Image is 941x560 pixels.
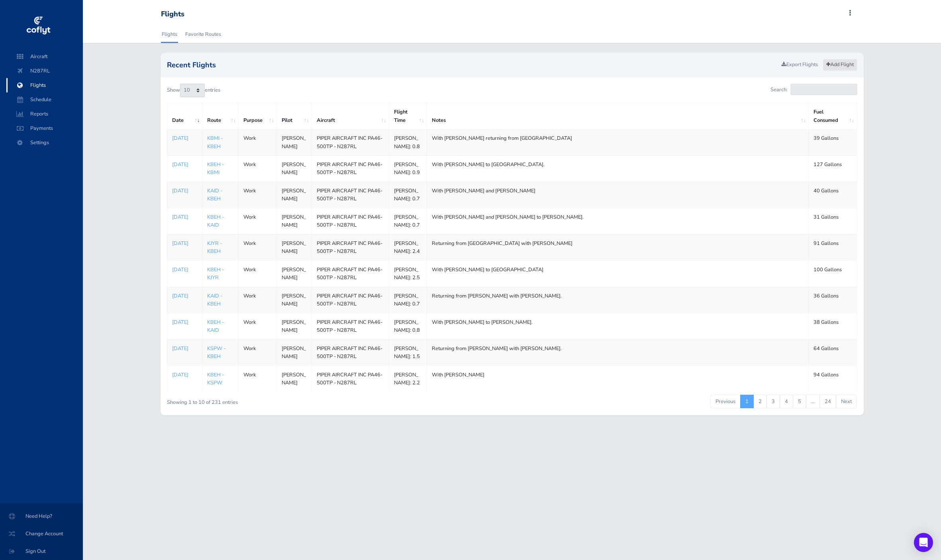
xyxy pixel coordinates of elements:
[239,208,277,234] td: Work
[239,129,277,156] td: Work
[809,366,857,392] td: 94 Gallons
[277,208,312,234] td: [PERSON_NAME]
[790,84,857,95] input: Search:
[389,208,427,234] td: [PERSON_NAME]: 0.7
[740,395,754,408] a: 1
[427,234,809,260] td: Returning from [GEOGRAPHIC_DATA] with [PERSON_NAME]
[14,64,75,78] span: N287RL
[809,260,857,287] td: 100 Gallons
[819,395,836,408] a: 24
[14,92,75,107] span: Schedule
[312,208,389,234] td: PIPER AIRCRAFT INC PA46-500TP - N287RL
[180,84,205,97] select: Showentries
[207,266,224,281] a: KBEH - KJYR
[207,240,222,255] a: KJYR - KBEH
[389,366,427,392] td: [PERSON_NAME]: 2.2
[14,107,75,121] span: Reports
[389,260,427,287] td: [PERSON_NAME]: 2.5
[914,533,933,552] div: Open Intercom Messenger
[427,156,809,182] td: With [PERSON_NAME] to [GEOGRAPHIC_DATA].
[14,49,75,64] span: Aircraft
[312,129,389,156] td: PIPER AIRCRAFT INC PA46-500TP - N287RL
[207,345,225,360] a: KSPW - KBEH
[172,213,198,221] p: [DATE]
[427,366,809,392] td: With [PERSON_NAME]
[427,287,809,313] td: Returning from [PERSON_NAME] with [PERSON_NAME].
[427,129,809,156] td: With [PERSON_NAME] returning from [GEOGRAPHIC_DATA]
[161,25,178,43] a: Flights
[389,182,427,208] td: [PERSON_NAME]: 0.7
[427,182,809,208] td: With [PERSON_NAME] and [PERSON_NAME]
[277,234,312,260] td: [PERSON_NAME]
[167,84,220,97] label: Show entries
[167,103,202,129] th: Date: activate to sort column ascending
[207,187,222,202] a: KAID - KBEH
[14,121,75,135] span: Payments
[172,266,198,274] a: [DATE]
[389,339,427,366] td: [PERSON_NAME]: 1.5
[312,182,389,208] td: PIPER AIRCRAFT INC PA46-500TP - N287RL
[277,339,312,366] td: [PERSON_NAME]
[312,313,389,339] td: PIPER AIRCRAFT INC PA46-500TP - N287RL
[823,59,857,70] a: Add Flight
[809,103,857,129] th: Fuel Consumed: activate to sort column ascending
[14,78,75,92] span: Flights
[239,313,277,339] td: Work
[172,187,198,195] a: [DATE]
[172,161,198,168] p: [DATE]
[427,313,809,339] td: With [PERSON_NAME] to [PERSON_NAME].
[172,134,198,142] p: [DATE]
[312,234,389,260] td: PIPER AIRCRAFT INC PA46-500TP - N287RL
[172,239,198,247] a: [DATE]
[10,527,73,541] span: Change Account
[239,339,277,366] td: Work
[239,103,277,129] th: Purpose: activate to sort column ascending
[207,292,222,307] a: KAID - KBEH
[312,103,389,129] th: Aircraft: activate to sort column ascending
[277,182,312,208] td: [PERSON_NAME]
[277,103,312,129] th: Pilot: activate to sort column ascending
[172,292,198,300] a: [DATE]
[207,319,224,334] a: KBEH - KAID
[427,103,809,129] th: Notes: activate to sort column ascending
[389,313,427,339] td: [PERSON_NAME]: 0.8
[10,509,73,523] span: Need Help?
[239,156,277,182] td: Work
[809,208,857,234] td: 31 Gallons
[10,544,73,558] span: Sign Out
[184,25,222,43] a: Favorite Routes
[167,61,778,69] h2: Recent Flights
[172,371,198,379] a: [DATE]
[239,287,277,313] td: Work
[312,287,389,313] td: PIPER AIRCRAFT INC PA46-500TP - N287RL
[202,103,239,129] th: Route: activate to sort column ascending
[778,59,821,70] a: Export Flights
[753,395,767,408] a: 2
[167,394,449,406] div: Showing 1 to 10 of 231 entries
[239,182,277,208] td: Work
[427,208,809,234] td: With [PERSON_NAME] and [PERSON_NAME] to [PERSON_NAME].
[770,84,857,95] label: Search:
[312,366,389,392] td: PIPER AIRCRAFT INC PA46-500TP - N287RL
[389,156,427,182] td: [PERSON_NAME]: 0.9
[172,345,198,352] a: [DATE]
[207,161,224,176] a: KBEH - KBMI
[780,395,793,408] a: 4
[172,318,198,326] p: [DATE]
[312,260,389,287] td: PIPER AIRCRAFT INC PA46-500TP - N287RL
[277,287,312,313] td: [PERSON_NAME]
[312,339,389,366] td: PIPER AIRCRAFT INC PA46-500TP - N287RL
[207,371,224,386] a: KBEH - KSPW
[809,156,857,182] td: 127 Gallons
[161,10,184,19] div: Flights
[239,260,277,287] td: Work
[277,366,312,392] td: [PERSON_NAME]
[14,135,75,150] span: Settings
[277,260,312,287] td: [PERSON_NAME]
[389,103,427,129] th: Flight Time: activate to sort column ascending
